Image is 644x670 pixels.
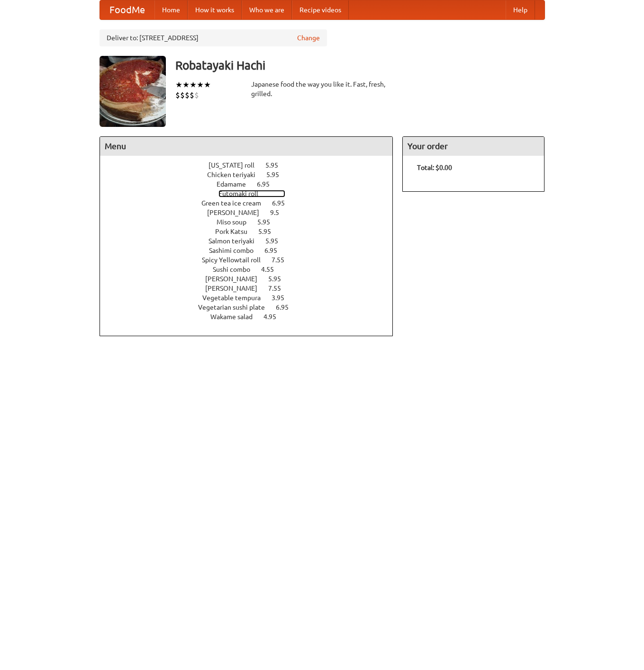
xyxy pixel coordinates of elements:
span: Vegetable tempura [202,294,270,302]
a: Green tea ice cream 6.95 [201,199,302,207]
li: $ [185,90,190,100]
span: [US_STATE] roll [209,161,264,169]
span: [PERSON_NAME] [205,285,267,292]
a: [PERSON_NAME] 9.5 [207,209,297,216]
a: Who we are [242,0,292,19]
img: angular.jpg [100,56,166,127]
span: Vegetarian sushi plate [198,304,274,311]
span: 5.95 [268,275,290,283]
span: Futomaki roll [218,190,268,197]
span: Spicy Yellowtail roll [202,256,270,264]
a: Spicy Yellowtail roll 7.55 [202,256,302,264]
a: Pork Katsu 5.95 [215,228,289,235]
h4: Menu [100,137,393,156]
a: [PERSON_NAME] 7.55 [205,285,299,292]
span: Pork Katsu [215,228,257,235]
span: 3.95 [272,294,294,302]
span: Green tea ice cream [201,199,271,207]
a: [PERSON_NAME] 5.95 [205,275,299,283]
span: 6.95 [257,180,279,188]
span: 5.95 [266,171,289,179]
span: 4.55 [261,266,283,273]
span: 4.95 [263,313,286,321]
span: Miso soup [217,218,256,226]
span: 6.95 [276,304,298,311]
a: Chicken teriyaki 5.95 [207,171,297,179]
span: 5.95 [257,218,280,226]
span: Sushi combo [213,266,260,273]
span: [PERSON_NAME] [207,209,269,216]
h3: Robatayaki Hachi [175,56,545,75]
a: Sashimi combo 6.95 [209,247,295,254]
li: $ [180,90,185,100]
span: 6.95 [272,199,294,207]
li: ★ [197,80,204,90]
span: 7.55 [272,256,294,264]
li: ★ [190,80,197,90]
a: Wakame salad 4.95 [210,313,294,321]
a: FoodMe [100,0,154,19]
span: Wakame salad [210,313,262,321]
span: 6.95 [264,247,287,254]
a: Miso soup 5.95 [217,218,288,226]
a: Recipe videos [292,0,349,19]
li: ★ [204,80,211,90]
a: Edamame 6.95 [217,180,287,188]
span: 5.95 [258,228,281,235]
li: ★ [182,80,190,90]
div: Deliver to: [STREET_ADDRESS] [100,29,327,46]
span: Edamame [217,180,255,188]
a: Vegetarian sushi plate 6.95 [198,304,306,311]
span: 5.95 [265,161,288,169]
a: Sushi combo 4.55 [213,266,291,273]
a: How it works [188,0,242,19]
h4: Your order [403,137,544,156]
a: Help [506,0,535,19]
span: 9.5 [270,209,289,216]
div: Japanese food the way you like it. Fast, fresh, grilled. [251,80,393,98]
span: Salmon teriyaki [209,237,264,245]
span: 5.95 [265,237,288,245]
li: ★ [175,80,182,90]
a: Salmon teriyaki 5.95 [209,237,296,245]
li: $ [175,90,180,100]
b: Total: $0.00 [417,164,452,171]
span: Sashimi combo [209,247,263,254]
li: $ [190,90,194,100]
a: Home [154,0,188,19]
span: 7.55 [268,285,290,292]
a: [US_STATE] roll 5.95 [209,161,296,169]
span: Chicken teriyaki [207,171,265,179]
a: Vegetable tempura 3.95 [202,294,302,302]
a: Change [297,33,320,43]
a: Futomaki roll [218,190,285,197]
span: [PERSON_NAME] [205,275,267,283]
li: $ [194,90,199,100]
